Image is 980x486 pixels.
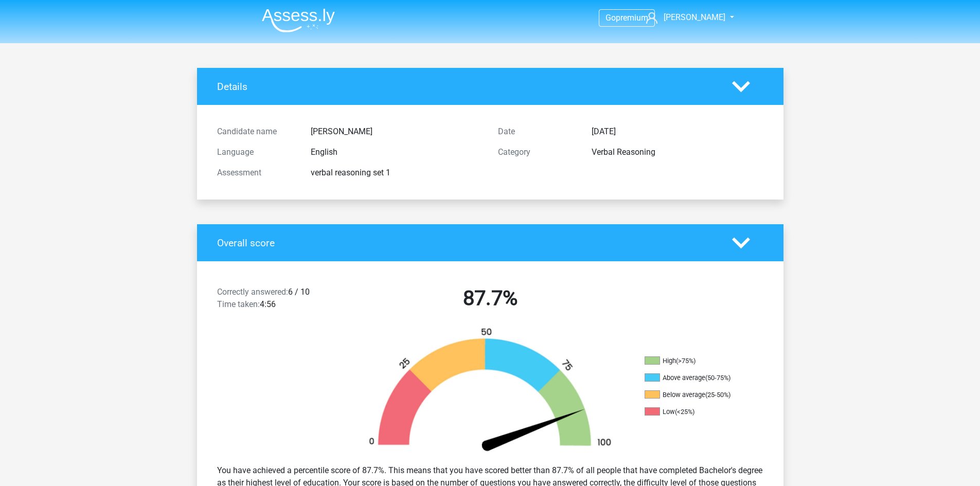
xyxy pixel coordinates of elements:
[676,357,696,365] div: (>75%)
[217,237,717,249] h4: Overall score
[490,146,584,158] div: Category
[642,11,726,24] a: [PERSON_NAME]
[664,12,725,22] span: [PERSON_NAME]
[584,125,771,138] div: [DATE]
[705,391,730,399] div: (25-50%)
[303,125,490,138] div: [PERSON_NAME]
[645,390,747,400] li: Below average
[645,407,747,417] li: Low
[217,287,288,297] span: Correctly answered:
[209,146,303,158] div: Language
[303,146,490,158] div: English
[705,374,730,382] div: (50-75%)
[209,167,303,179] div: Assessment
[599,11,654,25] a: Gopremium
[217,81,717,93] h4: Details
[303,167,490,179] div: verbal reasoning set 1
[675,408,694,416] div: (<25%)
[217,299,260,309] span: Time taken:
[209,125,303,138] div: Candidate name
[616,13,648,23] span: premium
[645,373,747,383] li: Above average
[645,356,747,366] li: High
[490,125,584,138] div: Date
[209,286,350,315] div: 6 / 10 4:56
[605,13,616,23] span: Go
[584,146,771,158] div: Verbal Reasoning
[351,327,629,456] img: 88.3ef8f83e0fc4.png
[358,286,623,311] h2: 87.7%
[262,8,335,32] img: Assessly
